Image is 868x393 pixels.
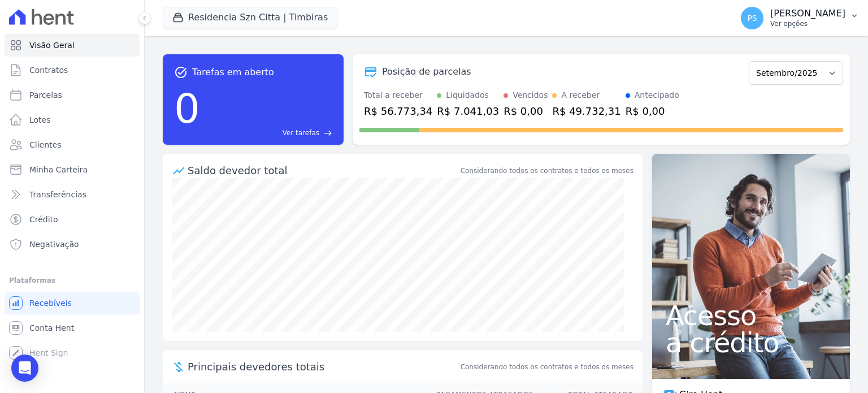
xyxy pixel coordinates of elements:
button: Residencia Szn Citta | Timbiras [163,7,337,28]
a: Conta Hent [5,317,140,339]
span: Negativação [29,239,79,250]
span: Clientes [29,139,61,150]
div: R$ 49.732,31 [552,103,620,119]
a: Minha Carteira [5,158,140,181]
div: Considerando todos os contratos e todos os meses [461,166,633,176]
span: Lotes [29,114,51,126]
span: a crédito [666,329,836,356]
a: Ver tarefas east [205,128,332,138]
div: Posição de parcelas [382,65,471,79]
span: Minha Carteira [29,164,88,175]
a: Contratos [5,59,140,81]
span: Considerando todos os contratos e todos os meses [461,362,633,372]
a: Crédito [5,208,140,231]
div: Plataformas [9,274,135,287]
a: Clientes [5,133,140,156]
p: [PERSON_NAME] [770,8,845,19]
a: Parcelas [5,84,140,106]
div: Antecipado [635,89,679,101]
span: Crédito [29,214,58,225]
div: R$ 56.773,34 [364,103,432,119]
div: Saldo devedor total [188,163,458,178]
button: PS [PERSON_NAME] Ver opções [732,2,868,34]
span: Parcelas [29,89,62,101]
div: Open Intercom Messenger [11,355,38,382]
span: Recebíveis [29,297,72,309]
div: 0 [174,79,200,138]
span: Acesso [666,302,836,329]
a: Lotes [5,109,140,131]
a: Transferências [5,183,140,206]
div: R$ 0,00 [504,103,548,119]
div: Total a receber [364,89,432,101]
span: Ver tarefas [283,128,319,138]
span: Contratos [29,64,68,76]
span: east [324,129,332,137]
span: task_alt [174,66,188,79]
a: Negativação [5,233,140,256]
span: Conta Hent [29,322,74,334]
a: Recebíveis [5,292,140,314]
span: Tarefas em aberto [192,66,274,79]
p: Ver opções [770,19,845,28]
span: Visão Geral [29,40,75,51]
span: Principais devedores totais [188,359,458,374]
span: PS [747,14,757,22]
div: Vencidos [513,89,548,101]
div: A receber [561,89,600,101]
div: Liquidados [446,89,489,101]
a: Visão Geral [5,34,140,57]
div: R$ 0,00 [626,103,679,119]
div: R$ 7.041,03 [437,103,499,119]
span: Transferências [29,189,86,200]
